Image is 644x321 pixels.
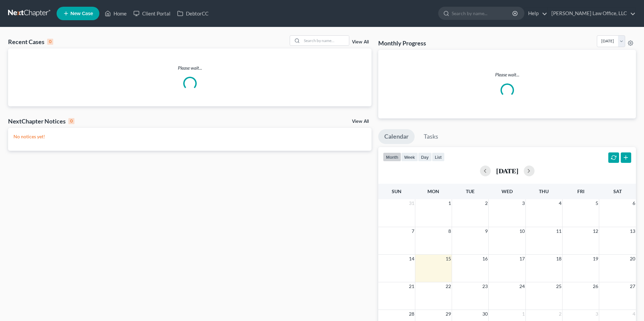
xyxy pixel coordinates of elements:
span: 24 [519,282,525,290]
a: Home [101,7,130,20]
a: [PERSON_NAME] Law Office, LLC [548,7,636,20]
span: 29 [445,310,452,318]
span: 25 [555,282,562,290]
span: 19 [592,255,599,263]
p: Please wait... [384,71,631,78]
span: Thu [539,188,549,194]
span: 1 [521,310,525,318]
span: 1 [448,199,452,207]
span: 10 [519,227,525,235]
a: Help [525,7,547,20]
span: Fri [577,188,584,194]
span: 16 [482,255,488,263]
span: Sun [392,188,401,194]
input: Search by name... [452,7,513,20]
span: 15 [445,255,452,263]
span: 23 [482,282,488,290]
button: day [418,152,432,162]
span: 14 [408,255,415,263]
span: Mon [427,188,439,194]
span: 12 [592,227,599,235]
span: 8 [448,227,452,235]
button: week [401,152,418,162]
span: 31 [408,199,415,207]
p: No notices yet! [13,133,366,140]
span: 26 [592,282,599,290]
a: View All [352,119,369,124]
a: View All [352,40,369,44]
span: 17 [519,255,525,263]
div: 0 [47,39,53,45]
span: 9 [484,227,488,235]
span: Wed [502,188,513,194]
span: 4 [558,199,562,207]
span: 3 [595,310,599,318]
span: 18 [555,255,562,263]
span: 30 [482,310,488,318]
span: 2 [558,310,562,318]
p: Please wait... [8,65,372,71]
span: 22 [445,282,452,290]
div: NextChapter Notices [8,117,74,125]
span: 28 [408,310,415,318]
span: 5 [595,199,599,207]
h3: Monthly Progress [378,39,426,47]
span: 27 [629,282,636,290]
span: 21 [408,282,415,290]
a: Calendar [378,129,415,144]
span: 20 [629,255,636,263]
span: 7 [411,227,415,235]
a: Tasks [418,129,444,144]
span: 4 [632,310,636,318]
span: 2 [484,199,488,207]
span: 13 [629,227,636,235]
span: Sat [613,188,622,194]
span: Tue [466,188,475,194]
a: DebtorCC [174,7,212,20]
button: list [432,152,445,162]
div: 0 [68,118,74,124]
span: 6 [632,199,636,207]
span: 3 [521,199,525,207]
input: Search by name... [302,36,349,45]
span: New Case [70,11,93,16]
div: Recent Cases [8,38,53,46]
h2: [DATE] [496,167,518,174]
a: Client Portal [130,7,174,20]
button: month [383,152,401,162]
span: 11 [555,227,562,235]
